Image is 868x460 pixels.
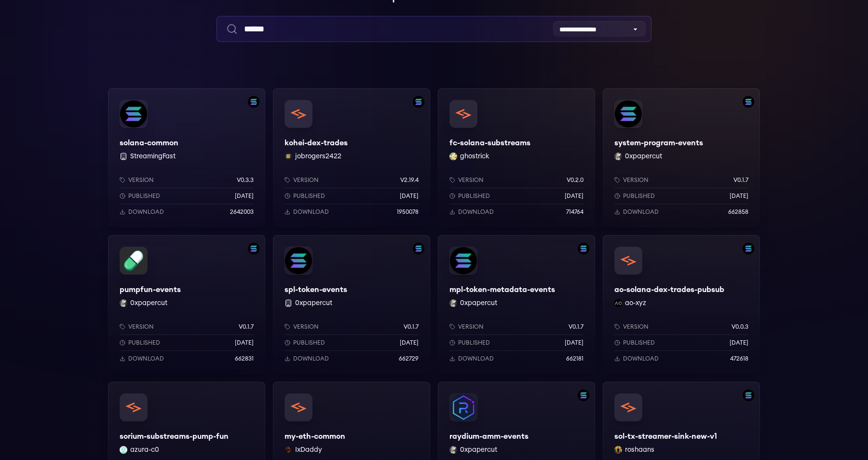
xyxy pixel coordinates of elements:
p: v0.1.7 [239,323,254,331]
p: Version [458,323,484,331]
p: Download [128,208,164,216]
p: Version [623,323,649,331]
a: Filter by solana networkao-solana-dex-trades-pubsubao-solana-dex-trades-pubsubao-xyz ao-xyzVersio... [603,235,760,374]
a: Filter by solana networkkohei-dex-tradeskohei-dex-tradesjobrogers2422 jobrogers2422Versionv2.19.4... [273,88,430,227]
button: StreamingFast [130,152,176,161]
p: v2.19.4 [400,176,419,184]
p: Version [128,176,154,184]
p: 662729 [399,355,419,362]
a: Filter by solana networkmpl-token-metadata-eventsmpl-token-metadata-events0xpapercut 0xpapercutVe... [438,235,595,374]
button: roshaans [625,445,654,455]
p: Published [458,339,490,347]
p: Download [458,355,494,362]
p: v0.1.7 [569,323,583,331]
p: v0.1.7 [404,323,419,331]
button: 0xpapercut [460,445,497,455]
p: Published [623,192,655,200]
img: Filter by solana network [413,96,424,108]
p: Version [128,323,154,331]
p: Version [623,176,649,184]
img: Filter by solana network [743,390,754,401]
p: [DATE] [400,192,419,200]
p: v0.0.3 [732,323,748,331]
img: Filter by solana network [743,96,754,108]
button: 0xpapercut [460,298,497,308]
p: Version [458,176,484,184]
p: Download [293,208,329,216]
p: Download [458,208,494,216]
p: [DATE] [730,339,748,347]
button: 0xpapercut [130,298,167,308]
p: Published [458,192,490,200]
p: [DATE] [235,339,254,347]
p: Download [623,208,659,216]
p: v0.3.3 [237,176,254,184]
p: Version [293,323,319,331]
p: [DATE] [565,339,583,347]
p: Published [293,339,325,347]
img: Filter by solana network [743,243,754,254]
button: ao-xyz [625,298,646,308]
p: Download [128,355,164,362]
p: Published [128,192,160,200]
a: Filter by solana networkspl-token-eventsspl-token-events 0xpapercutVersionv0.1.7Published[DATE]Do... [273,235,430,374]
a: Filter by solana networkpumpfun-eventspumpfun-events0xpapercut 0xpapercutVersionv0.1.7Published[D... [108,235,265,374]
p: Published [128,339,160,347]
p: 1950078 [397,208,419,216]
p: 662181 [566,355,583,362]
button: IxDaddy [295,445,322,455]
p: [DATE] [400,339,419,347]
button: 0xpapercut [625,152,662,161]
p: v0.2.0 [567,176,583,184]
p: v0.1.7 [733,176,748,184]
img: Filter by solana network [248,243,259,254]
p: 714764 [566,208,583,216]
p: [DATE] [730,192,748,200]
img: Filter by solana network [413,243,424,254]
img: Filter by solana network [248,96,259,108]
p: Published [293,192,325,200]
button: 0xpapercut [295,298,332,308]
p: Download [623,355,659,362]
p: Download [293,355,329,362]
img: Filter by solana network [578,243,589,254]
p: Version [293,176,319,184]
button: ghostrick [460,152,489,161]
a: Filter by solana networksystem-program-eventssystem-program-events0xpapercut 0xpapercutVersionv0.... [603,88,760,227]
a: fc-solana-substreamsfc-solana-substreamsghostrick ghostrickVersionv0.2.0Published[DATE]Download71... [438,88,595,227]
button: jobrogers2422 [295,152,341,161]
p: 662831 [235,355,254,362]
p: 662858 [728,208,748,216]
p: Published [623,339,655,347]
p: [DATE] [235,192,254,200]
a: Filter by solana networksolana-commonsolana-common StreamingFastVersionv0.3.3Published[DATE]Downl... [108,88,265,227]
p: 472618 [730,355,748,362]
p: 2642003 [230,208,254,216]
button: azura-c0 [130,445,159,455]
p: [DATE] [565,192,583,200]
img: Filter by solana network [578,390,589,401]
